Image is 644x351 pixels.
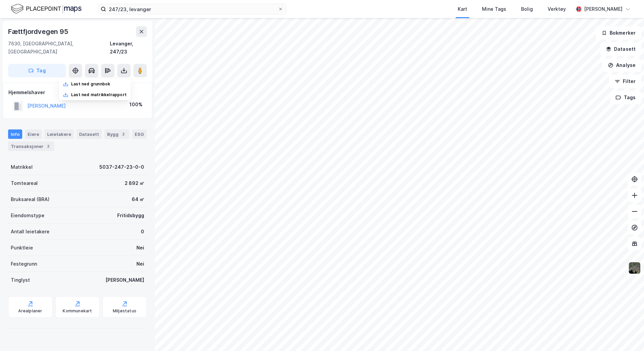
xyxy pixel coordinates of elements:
[117,211,144,220] div: Fritidsbygg
[610,319,644,351] div: Kontrollprogram for chat
[44,129,74,139] div: Leietakere
[600,42,641,56] button: Datasett
[136,260,144,268] div: Nei
[25,129,42,139] div: Eiere
[628,262,641,274] img: 9k=
[8,88,147,96] div: Hjemmelshaver
[11,228,50,236] div: Antall leietakere
[11,195,50,203] div: Bruksareal (BRA)
[458,5,467,13] div: Kart
[11,163,33,171] div: Matrikkel
[63,308,92,314] div: Kommunekart
[132,195,144,203] div: 64 ㎡
[45,143,52,150] div: 2
[521,5,533,13] div: Bolig
[609,75,641,88] button: Filter
[8,142,54,151] div: Transaksjoner
[105,276,144,284] div: [PERSON_NAME]
[8,129,22,139] div: Info
[141,228,144,236] div: 0
[11,244,33,252] div: Punktleie
[71,92,127,97] div: Last ned matrikkelrapport
[610,91,641,104] button: Tags
[120,131,127,138] div: 2
[11,179,38,187] div: Tomteareal
[110,40,147,56] div: Levanger, 247/23
[610,319,644,351] iframe: Chat Widget
[99,163,144,171] div: 5037-247-23-0-0
[584,5,622,13] div: [PERSON_NAME]
[8,64,66,77] button: Tag
[11,276,30,284] div: Tinglyst
[8,26,70,37] div: Fættfjordvegen 95
[104,129,129,139] div: Bygg
[602,58,641,72] button: Analyse
[18,308,42,314] div: Arealplaner
[548,5,566,13] div: Verktøy
[8,40,110,56] div: 7630, [GEOGRAPHIC_DATA], [GEOGRAPHIC_DATA]
[136,244,144,252] div: Nei
[482,5,506,13] div: Mine Tags
[11,260,37,268] div: Festegrunn
[125,179,144,187] div: 2 892 ㎡
[129,101,142,109] div: 100%
[76,129,102,139] div: Datasett
[11,3,82,15] img: logo.f888ab2527a4732fd821a326f86c7f29.svg
[71,81,110,87] div: Last ned grunnbok
[106,4,278,14] input: Søk på adresse, matrikkel, gårdeiere, leietakere eller personer
[132,129,147,139] div: ESG
[596,26,641,40] button: Bokmerker
[113,308,136,314] div: Miljøstatus
[11,211,44,220] div: Eiendomstype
